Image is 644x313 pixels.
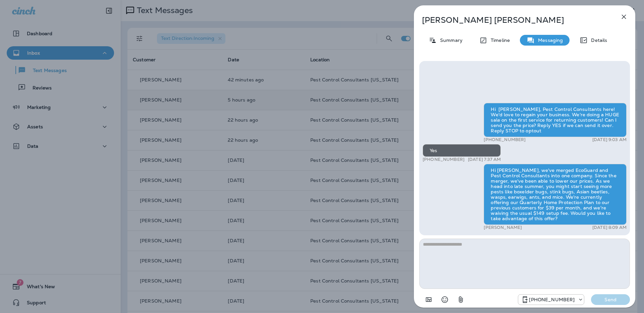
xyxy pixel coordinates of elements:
[438,293,451,306] button: Select an emoji
[592,225,627,230] p: [DATE] 8:09 AM
[588,38,607,43] p: Details
[535,38,563,43] p: Messaging
[423,157,465,162] p: [PHONE_NUMBER]
[422,15,605,25] p: [PERSON_NAME] [PERSON_NAME]
[468,157,501,162] p: [DATE] 7:37 AM
[437,38,463,43] p: Summary
[484,137,526,142] p: [PHONE_NUMBER]
[484,103,627,137] div: Hi [PERSON_NAME], Pest Control Consultants here! We'd love to regain your business. We're doing a...
[422,293,435,306] button: Add in a premade template
[487,38,510,43] p: Timeline
[484,225,522,230] p: [PERSON_NAME]
[423,144,501,157] div: Yes
[518,296,584,304] div: +1 (815) 998-9676
[529,297,575,302] p: [PHONE_NUMBER]
[484,164,627,225] div: Hi [PERSON_NAME], we've merged EcoGuard and Pest Control Consultants into one company. Since the ...
[592,137,627,142] p: [DATE] 9:03 AM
